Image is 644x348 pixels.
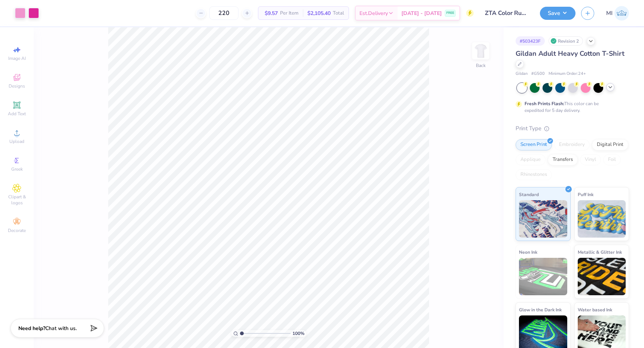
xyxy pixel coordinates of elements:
div: Transfers [548,154,578,165]
div: This color can be expedited for 5 day delivery. [525,100,617,114]
span: Clipart & logos [4,194,30,206]
div: # 503423F [516,36,545,46]
span: Standard [519,190,539,198]
img: Puff Ink [578,200,626,238]
div: Revision 2 [549,36,583,46]
img: Standard [519,200,567,238]
strong: Fresh Prints Flash: [525,101,564,107]
a: MI [606,6,629,21]
span: MI [606,9,613,18]
span: # G500 [531,71,545,77]
input: Untitled Design [479,6,534,21]
span: Total [333,9,344,17]
span: Decorate [8,228,26,233]
strong: Need help? [18,325,45,332]
span: Minimum Order: 24 + [549,71,586,77]
span: Est. Delivery [359,9,388,17]
span: Per Item [280,9,298,17]
img: Back [473,43,488,58]
div: Embroidery [554,139,590,150]
span: $9.57 [263,9,278,17]
span: Chat with us. [45,325,77,332]
span: Add Text [8,111,26,117]
span: Neon Ink [519,248,537,256]
span: Metallic & Glitter Ink [578,248,622,256]
div: Print Type [516,124,629,133]
div: Back [476,62,486,69]
img: Neon Ink [519,258,567,295]
div: Vinyl [580,154,601,165]
img: Miruna Ispas [614,6,629,21]
input: – – [209,6,239,20]
div: Screen Print [516,139,552,150]
div: Applique [516,154,546,165]
span: [DATE] - [DATE] [401,9,442,17]
span: Upload [9,138,24,144]
span: Designs [9,83,25,89]
span: Water based Ink [578,306,612,314]
span: Glow in the Dark Ink [519,306,562,314]
div: Rhinestones [516,169,552,180]
span: Puff Ink [578,190,593,198]
button: Save [540,7,575,20]
img: Metallic & Glitter Ink [578,258,626,295]
div: Foil [603,154,621,165]
span: 100 % [292,330,304,337]
span: Image AI [8,55,26,61]
span: FREE [446,10,454,16]
span: Gildan [516,71,528,77]
span: Gildan Adult Heavy Cotton T-Shirt [516,49,625,58]
div: Digital Print [592,139,628,150]
span: $2,105.40 [307,9,331,17]
span: Greek [11,166,23,172]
